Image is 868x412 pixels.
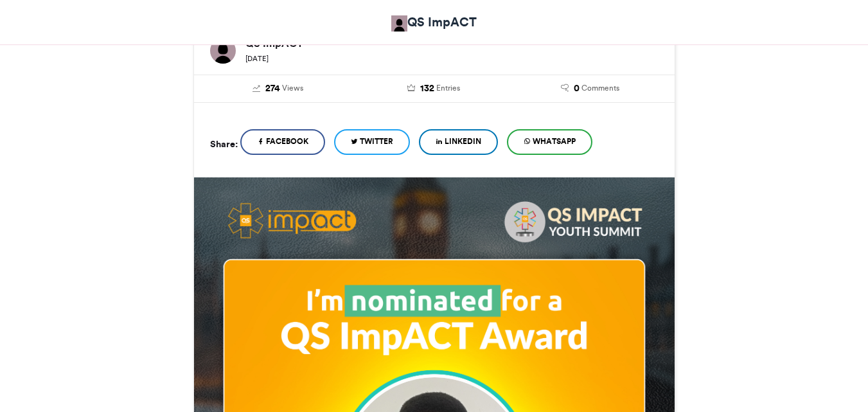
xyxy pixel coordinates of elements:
span: 132 [420,82,434,96]
img: QS ImpACT [210,38,236,64]
a: WhatsApp [507,129,592,155]
span: Twitter [360,136,393,147]
span: 274 [265,82,280,96]
h5: Share: [210,136,238,152]
a: Facebook [240,129,325,155]
span: Comments [581,82,619,94]
span: Entries [436,82,460,94]
img: QS ImpACT QS ImpACT [391,15,407,31]
small: [DATE] [245,54,269,63]
span: Views [282,82,303,94]
a: LinkedIn [419,129,498,155]
h6: QS ImpACT [245,38,659,48]
a: Twitter [334,129,410,155]
span: 0 [574,82,580,96]
a: 274 Views [210,82,347,96]
a: 132 Entries [366,82,502,96]
a: 0 Comments [522,82,659,96]
span: Facebook [266,136,308,147]
a: QS ImpACT [391,13,477,31]
span: LinkedIn [445,136,481,147]
span: WhatsApp [533,136,576,147]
